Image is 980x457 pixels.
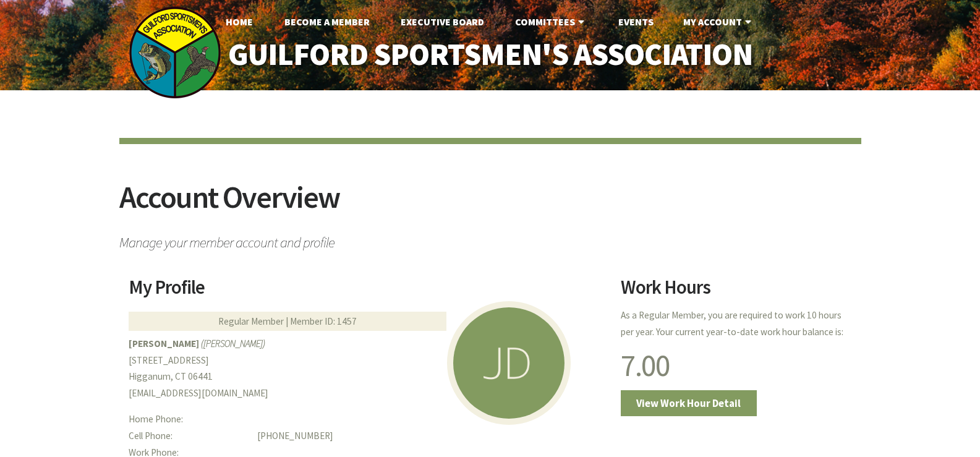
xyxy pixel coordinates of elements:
a: Become A Member [275,9,380,34]
span: Manage your member account and profile [119,228,861,250]
h1: 7.00 [621,350,851,381]
dt: Cell Phone [129,428,248,445]
h2: Account Overview [119,182,861,228]
em: ([PERSON_NAME]) [201,338,265,349]
p: As a Regular Member, you are required to work 10 hours per year. Your current year-to-date work h... [621,307,851,341]
h2: My Profile [129,278,606,306]
a: Home [216,9,263,34]
a: View Work Hour Detail [621,390,757,416]
a: Guilford Sportsmen's Association [202,28,778,81]
div: Regular Member | Member ID: 1457 [129,312,446,331]
a: My Account [673,9,764,34]
p: [STREET_ADDRESS] Higganum, CT 06441 [EMAIL_ADDRESS][DOMAIN_NAME] [129,336,606,402]
h2: Work Hours [621,278,851,306]
dt: Home Phone [129,411,248,428]
img: logo_sm.png [129,6,221,99]
a: Events [608,9,663,34]
a: Executive Board [391,9,494,34]
b: [PERSON_NAME] [129,338,199,349]
dd: [PHONE_NUMBER] [257,428,605,445]
a: Committees [505,9,597,34]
